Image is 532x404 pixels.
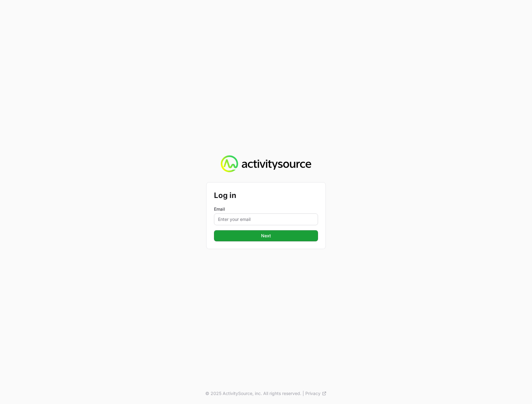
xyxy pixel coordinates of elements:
[205,390,301,397] p: © 2025 ActivitySource, inc. All rights reserved.
[261,232,271,239] span: Next
[303,390,304,397] span: |
[214,206,318,212] label: Email
[214,230,318,241] button: Next
[221,155,311,173] img: Activity Source
[214,190,318,201] h2: Log in
[214,213,318,225] input: Enter your email
[305,390,327,397] a: Privacy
